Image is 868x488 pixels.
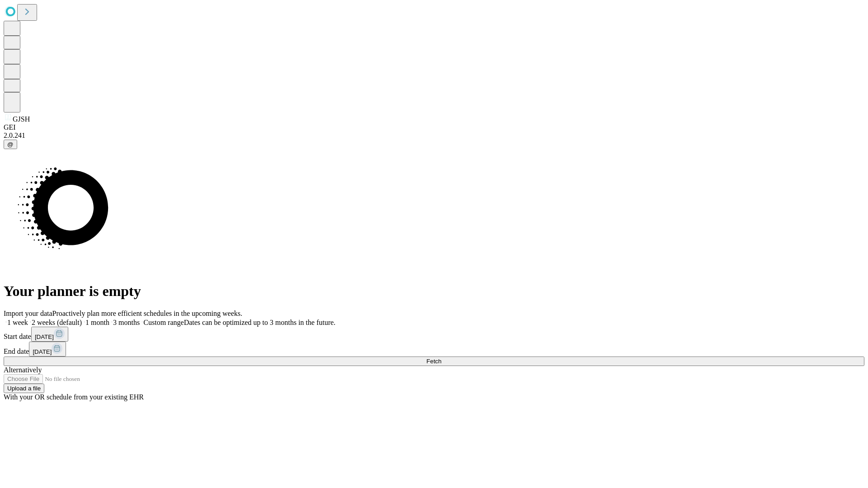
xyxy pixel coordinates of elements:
span: [DATE] [33,348,52,355]
span: With your OR schedule from your existing EHR [4,393,144,401]
span: 1 week [7,319,28,326]
button: Fetch [4,357,864,366]
div: 2.0.241 [4,131,864,140]
button: [DATE] [31,327,68,342]
span: 1 month [85,319,109,326]
div: Start date [4,327,864,342]
div: GEI [4,123,864,131]
span: 2 weeks (default) [32,319,82,326]
span: 3 months [113,319,140,326]
button: @ [4,140,17,149]
button: Upload a file [4,384,44,393]
span: Dates can be optimized up to 3 months in the future. [184,319,335,326]
span: Proactively plan more efficient schedules in the upcoming weeks. [52,310,242,317]
span: Fetch [426,358,441,365]
span: GJSH [13,115,30,123]
span: [DATE] [35,333,54,340]
h1: Your planner is empty [4,283,864,300]
span: Custom range [143,319,184,326]
span: Import your data [4,310,52,317]
span: @ [7,141,14,148]
span: Alternatively [4,366,42,374]
button: [DATE] [29,342,66,357]
div: End date [4,342,864,357]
